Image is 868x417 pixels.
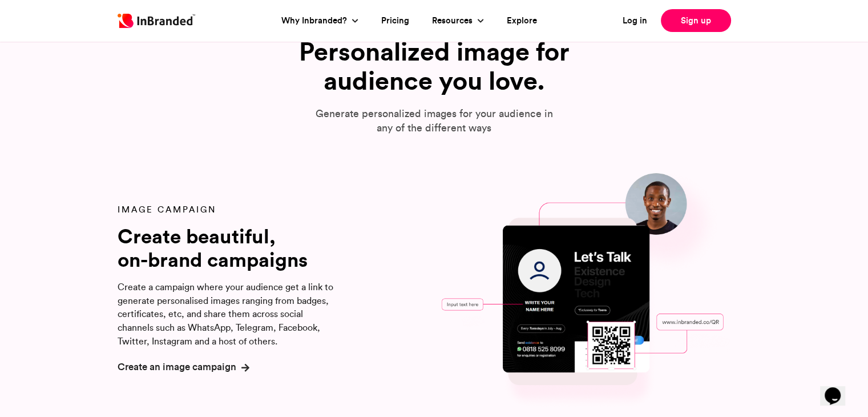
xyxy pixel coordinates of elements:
p: Image Campaign [118,203,372,216]
a: Resources [432,14,475,27]
h1: Personalized image for audience you love. [257,37,611,96]
a: Explore [507,14,537,27]
img: Inbranded [118,14,195,28]
a: Pricing [381,14,409,27]
iframe: chat widget [820,371,857,406]
p: Create a campaign where your audience get a link to generate personalised images ranging from bad... [118,280,334,348]
a: Sign up [661,9,731,32]
a: Create an image campaign [118,359,236,374]
a: Log in [623,14,647,27]
a: Why Inbranded? [281,14,350,27]
p: Generate personalized images for your audience in any of the different ways [309,107,560,135]
h6: Create beautiful, on-brand campaigns [118,225,334,271]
